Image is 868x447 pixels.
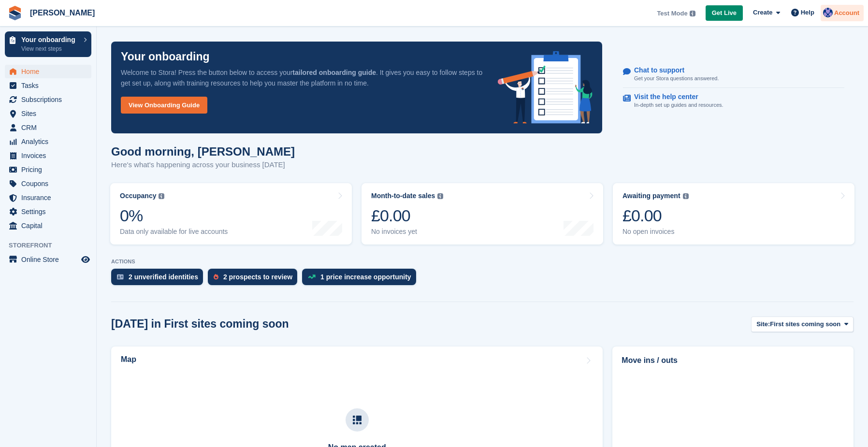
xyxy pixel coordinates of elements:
div: £0.00 [622,206,689,226]
a: Your onboarding View next steps [5,31,91,57]
a: menu [5,219,91,232]
a: [PERSON_NAME] [26,5,99,21]
a: menu [5,65,91,78]
button: Site: First sites coming soon [751,317,854,332]
p: ACTIONS [111,259,854,265]
div: No open invoices [622,228,689,236]
span: First sites coming soon [770,319,840,329]
span: Subscriptions [21,93,79,106]
span: CRM [21,121,79,134]
a: menu [5,135,91,148]
span: Settings [21,205,79,218]
a: menu [5,149,91,162]
span: Insurance [21,191,79,204]
span: Help [801,8,814,17]
a: 2 prospects to review [208,269,302,290]
div: Occupancy [120,192,156,200]
span: Analytics [21,135,79,148]
a: Get Live [706,5,743,21]
img: price_increase_opportunities-93ffe204e8149a01c8c9dc8f82e8f89637d9d84a8eef4429ea346261dce0b2c0.svg [308,274,316,279]
a: Occupancy 0% Data only available for live accounts [110,183,352,245]
span: Storefront [9,241,96,250]
img: Joel Isaksson [823,8,833,17]
img: icon-info-grey-7440780725fd019a000dd9b08b2336e03edf1995a4989e88bcd33f0948082b44.svg [690,11,695,16]
a: 2 unverified identities [111,269,208,290]
span: Site: [756,319,770,329]
span: Home [21,65,79,78]
div: 2 prospects to review [223,273,292,281]
div: 0% [120,206,228,226]
img: map-icn-33ee37083ee616e46c38cad1a60f524a97daa1e2b2c8c0bc3eb3415660979fc1.svg [353,416,362,424]
h2: Map [121,355,136,364]
span: Invoices [21,149,79,162]
img: icon-info-grey-7440780725fd019a000dd9b08b2336e03edf1995a4989e88bcd33f0948082b44.svg [683,193,689,199]
span: Pricing [21,163,79,176]
img: icon-info-grey-7440780725fd019a000dd9b08b2336e03edf1995a4989e88bcd33f0948082b44.svg [159,193,164,199]
a: Preview store [80,254,91,265]
a: menu [5,177,91,190]
div: 2 unverified identities [129,273,198,281]
div: £0.00 [371,206,443,226]
p: In-depth set up guides and resources. [634,101,723,109]
a: menu [5,93,91,106]
a: menu [5,163,91,176]
p: Visit the help center [634,93,716,101]
p: Here's what's happening across your business [DATE] [111,159,295,171]
span: Account [834,8,859,18]
div: 1 price increase opportunity [320,273,411,281]
p: Your onboarding [21,36,79,43]
div: Month-to-date sales [371,192,435,200]
p: Get your Stora questions answered. [634,74,719,83]
div: No invoices yet [371,228,443,236]
span: Create [753,8,772,17]
p: View next steps [21,44,79,53]
a: menu [5,121,91,134]
span: Coupons [21,177,79,190]
div: Data only available for live accounts [120,228,228,236]
span: Capital [21,219,79,232]
p: Your onboarding [121,51,210,62]
a: menu [5,79,91,92]
img: onboarding-info-6c161a55d2c0e0a8cae90662b2fe09162a5109e8cc188191df67fb4f79e88e88.svg [498,51,593,124]
a: Visit the help center In-depth set up guides and resources. [623,88,844,114]
a: Month-to-date sales £0.00 No invoices yet [362,183,603,245]
span: Online Store [21,253,79,266]
a: menu [5,191,91,204]
h2: Move ins / outs [622,355,844,366]
span: Sites [21,107,79,120]
span: Tasks [21,79,79,92]
a: menu [5,205,91,218]
p: Welcome to Stora! Press the button below to access your . It gives you easy to follow steps to ge... [121,67,482,88]
img: verify_identity-adf6edd0f0f0b5bbfe63781bf79b02c33cf7c696d77639b501bdc392416b5a36.svg [117,274,124,280]
p: Chat to support [634,66,711,74]
a: View Onboarding Guide [121,97,207,114]
h2: [DATE] in First sites coming soon [111,317,289,331]
img: stora-icon-8386f47178a22dfd0bd8f6a31ec36ba5ce8667c1dd55bd0f319d3a0aa187defe.svg [8,6,22,20]
strong: tailored onboarding guide [292,69,376,76]
a: 1 price increase opportunity [302,269,421,290]
a: Awaiting payment £0.00 No open invoices [613,183,854,245]
span: Test Mode [657,9,687,18]
a: menu [5,253,91,266]
a: Chat to support Get your Stora questions answered. [623,61,844,88]
h1: Good morning, [PERSON_NAME] [111,145,295,158]
img: icon-info-grey-7440780725fd019a000dd9b08b2336e03edf1995a4989e88bcd33f0948082b44.svg [437,193,443,199]
a: menu [5,107,91,120]
span: Get Live [712,8,737,18]
img: prospect-51fa495bee0391a8d652442698ab0144808aea92771e9ea1ae160a38d050c398.svg [214,274,218,280]
div: Awaiting payment [622,192,680,200]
